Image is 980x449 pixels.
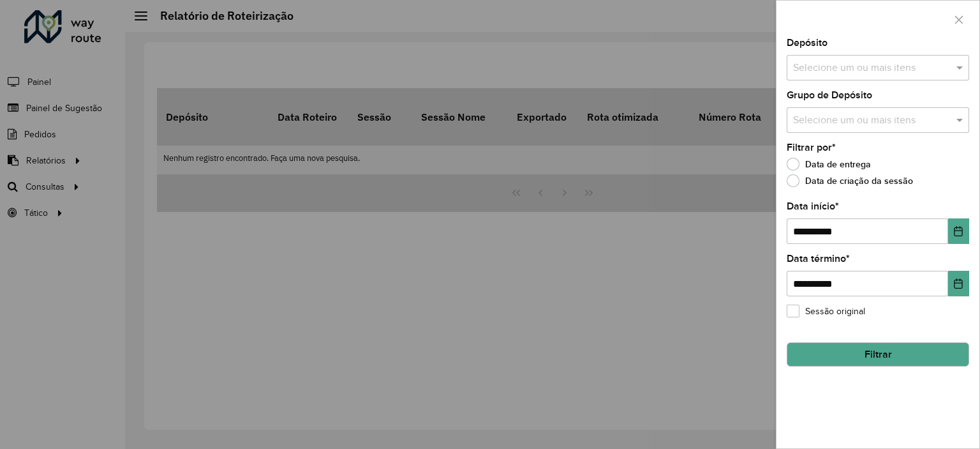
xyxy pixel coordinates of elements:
label: Sessão original [787,305,865,318]
label: Filtrar por [787,140,836,155]
button: Filtrar [787,342,969,367]
label: Grupo de Depósito [787,88,872,103]
button: Choose Date [948,218,969,244]
label: Data de criação da sessão [787,174,913,187]
button: Choose Date [948,271,969,296]
label: Data de entrega [787,158,871,171]
label: Data término [787,251,850,266]
label: Depósito [787,35,828,50]
label: Data início [787,199,839,214]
